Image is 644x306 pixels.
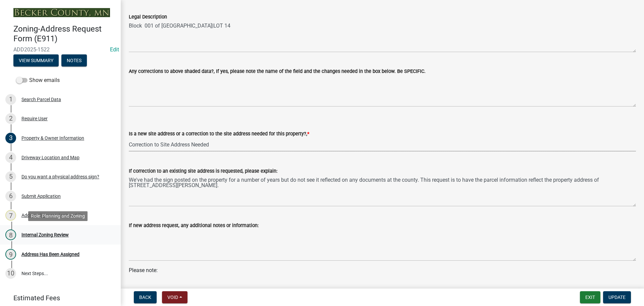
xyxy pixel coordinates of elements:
div: 8 [5,229,16,240]
button: Void [162,291,187,303]
div: 10 [5,268,16,279]
span: ADD2025-1522 [13,46,107,53]
label: If correction to an existing site address is requested, please explain: [129,169,277,174]
button: View Summary [13,54,59,67]
div: Driveway Location and Map [21,155,79,160]
div: 1 [5,94,16,105]
div: Address Has Been Assigned [21,252,79,257]
wm-modal-confirm: Summary [13,58,59,63]
div: 7 [5,210,16,221]
h4: Zoning-Address Request Form (E911) [13,24,115,44]
wm-modal-confirm: Notes [61,58,87,63]
div: Role: Planning and Zoning [28,211,88,221]
div: 3 [5,133,16,143]
a: Edit [110,46,119,53]
span: Void [167,295,178,300]
p: Please note: [129,266,636,282]
button: Exit [580,291,600,303]
wm-modal-confirm: Edit Application Number [110,46,119,53]
label: Is a new site address or a correction to the site address needed for this property?, [129,132,309,136]
div: 2 [5,113,16,124]
label: Legal Description [129,15,167,19]
div: Require User [21,116,48,121]
button: Back [134,291,157,303]
div: Do you want a physical address sign? [21,174,99,179]
label: If new address request, any additional notes or information: [129,223,259,228]
img: Becker County, Minnesota [13,8,110,17]
div: 9 [5,249,16,260]
label: Any corrections to above shaded data?, If yes, please note the name of the field and the changes ... [129,69,426,74]
div: Property & Owner Information [21,136,84,140]
div: 6 [5,191,16,202]
div: Search Parcel Data [21,97,61,102]
a: Estimated Fees [5,291,110,305]
div: 5 [5,171,16,182]
label: Show emails [16,76,60,84]
div: Address Request Assigned To: [21,213,84,218]
span: Back [139,295,151,300]
button: Update [603,291,631,303]
div: Internal Zoning Review [21,232,69,237]
div: 4 [5,152,16,163]
button: Notes [61,54,87,67]
div: Submit Application [21,194,61,199]
span: Update [608,295,626,300]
